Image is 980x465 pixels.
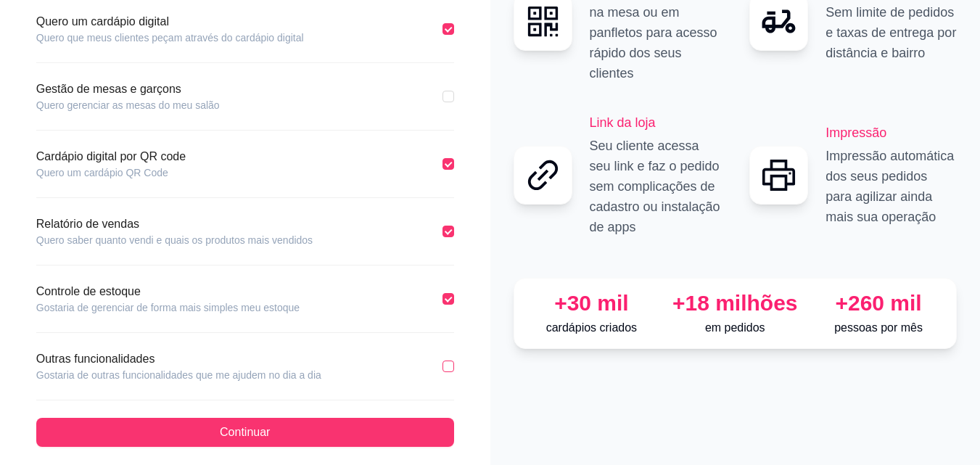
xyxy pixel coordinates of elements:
[36,300,300,315] article: Gostaria de gerenciar de forma mais simples meu estoque
[36,98,220,112] article: Quero gerenciar as mesas do meu salão
[36,350,321,368] article: Outras funcionalidades
[669,319,801,337] p: em pedidos
[36,13,304,30] article: Quero um cardápio digital
[812,319,944,337] p: pessoas por mês
[590,136,721,237] p: Seu cliente acessa seu link e faz o pedido sem complicações de cadastro ou instalação de apps
[526,319,658,337] p: cardápios criados
[36,165,186,180] article: Quero um cardápio QR Code
[36,215,313,233] article: Relatório de vendas
[590,112,721,133] h2: Link da loja
[36,30,304,45] article: Quero que meus clientes peçam através do cardápio digital
[825,123,957,143] h2: Impressão
[36,368,321,382] article: Gostaria de outras funcionalidades que me ajudem no dia a dia
[36,283,300,300] article: Controle de estoque
[825,146,957,227] p: Impressão automática dos seus pedidos para agilizar ainda mais sua operação
[36,148,186,165] article: Cardápio digital por QR code
[825,2,957,63] p: Sem limite de pedidos e taxas de entrega por distância e bairro
[36,81,220,98] article: Gestão de mesas e garçons
[36,418,454,447] button: Continuar
[36,233,313,247] article: Quero saber quanto vendi e quais os produtos mais vendidos
[812,290,944,316] div: +260 mil
[526,290,658,316] div: +30 mil
[220,424,270,441] span: Continuar
[669,290,801,316] div: +18 milhões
